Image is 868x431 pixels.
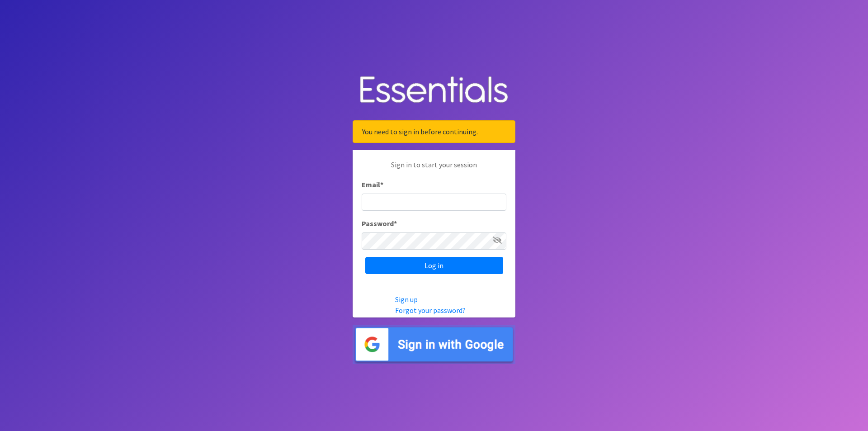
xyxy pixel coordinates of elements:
[395,295,418,304] a: Sign up
[362,179,383,190] label: Email
[365,257,503,274] input: Log in
[394,219,397,228] abbr: required
[353,67,515,114] img: Human Essentials
[362,159,506,179] p: Sign in to start your session
[353,120,515,143] div: You need to sign in before continuing.
[353,325,515,364] img: Sign in with Google
[395,306,466,315] a: Forgot your password?
[362,218,397,229] label: Password
[380,180,383,189] abbr: required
